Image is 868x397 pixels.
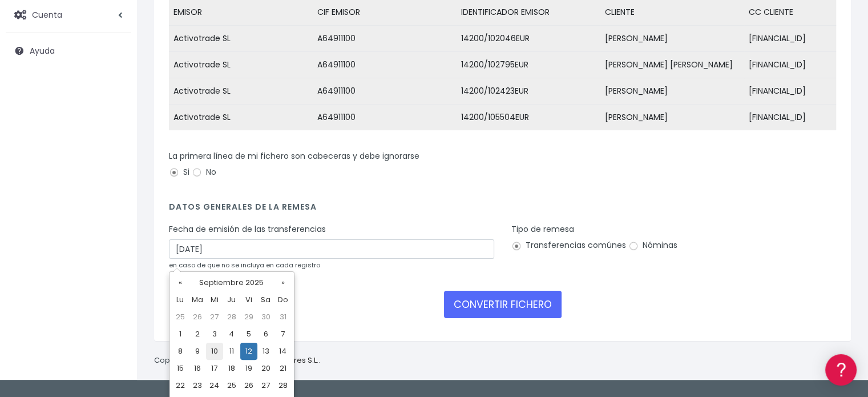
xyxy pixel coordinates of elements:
[240,377,257,394] td: 26
[189,343,206,360] td: 9
[169,223,326,235] label: Fecha de emisión de las transferencias
[274,343,292,360] td: 14
[11,97,217,115] a: Información general
[313,78,457,105] td: A64911100
[223,377,240,394] td: 25
[157,329,220,340] a: POWERED BY ENCHANT
[223,326,240,343] td: 4
[600,105,744,131] td: [PERSON_NAME]
[257,308,274,326] td: 30
[11,245,217,263] a: General
[189,291,206,308] th: Ma
[192,166,216,178] label: No
[172,291,189,308] th: Lu
[189,308,206,326] td: 26
[11,126,217,137] div: Convertir ficheros
[169,150,419,162] label: La primera línea de mi fichero son cabeceras y debe ignorarse
[172,360,189,377] td: 15
[11,292,217,310] a: API
[6,39,131,63] a: Ayuda
[457,78,600,105] td: 14200/102423EUR
[600,52,744,78] td: [PERSON_NAME] [PERSON_NAME]
[169,202,836,218] h4: Datos generales de la remesa
[169,52,313,78] td: Activotrade SL
[154,355,320,367] p: Copyright © 2025 .
[206,308,223,326] td: 27
[172,326,189,343] td: 1
[600,78,744,105] td: [PERSON_NAME]
[313,26,457,52] td: A64911100
[189,360,206,377] td: 16
[628,239,677,251] label: Nóminas
[172,274,189,291] th: «
[240,308,257,326] td: 29
[313,105,457,131] td: A64911100
[257,291,274,308] th: Sa
[240,326,257,343] td: 5
[172,343,189,360] td: 8
[223,291,240,308] th: Ju
[6,3,131,27] a: Cuenta
[274,308,292,326] td: 31
[444,291,562,318] button: CONVERTIR FICHERO
[206,326,223,343] td: 3
[313,52,457,78] td: A64911100
[257,360,274,377] td: 20
[189,326,206,343] td: 2
[240,360,257,377] td: 19
[11,162,217,180] a: Problemas habituales
[257,377,274,394] td: 27
[511,239,626,251] label: Transferencias comúnes
[600,26,744,52] td: [PERSON_NAME]
[240,291,257,308] th: Vi
[172,308,189,326] td: 25
[457,26,600,52] td: 14200/102046EUR
[206,360,223,377] td: 17
[172,377,189,394] td: 22
[274,360,292,377] td: 21
[11,306,217,326] button: Contáctanos
[274,326,292,343] td: 7
[11,79,217,90] div: Información general
[511,223,574,235] label: Tipo de remesa
[457,105,600,131] td: 14200/105504EUR
[11,180,217,198] a: Videotutoriales
[274,291,292,308] th: Do
[169,26,313,52] td: Activotrade SL
[206,291,223,308] th: Mi
[169,166,189,178] label: Si
[274,274,292,291] th: »
[257,343,274,360] td: 13
[223,308,240,326] td: 28
[30,45,55,57] span: Ayuda
[223,360,240,377] td: 18
[32,9,62,20] span: Cuenta
[206,343,223,360] td: 10
[457,52,600,78] td: 14200/102795EUR
[169,260,320,270] small: en caso de que no se incluya en cada registro
[189,274,274,291] th: Septiembre 2025
[206,377,223,394] td: 24
[223,343,240,360] td: 11
[11,198,217,215] a: Perfiles de empresas
[257,326,274,343] td: 6
[11,145,217,162] a: Formatos
[11,274,217,285] div: Programadores
[189,377,206,394] td: 23
[169,105,313,131] td: Activotrade SL
[274,377,292,394] td: 28
[240,343,257,360] td: 12
[169,78,313,105] td: Activotrade SL
[11,227,217,238] div: Facturación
